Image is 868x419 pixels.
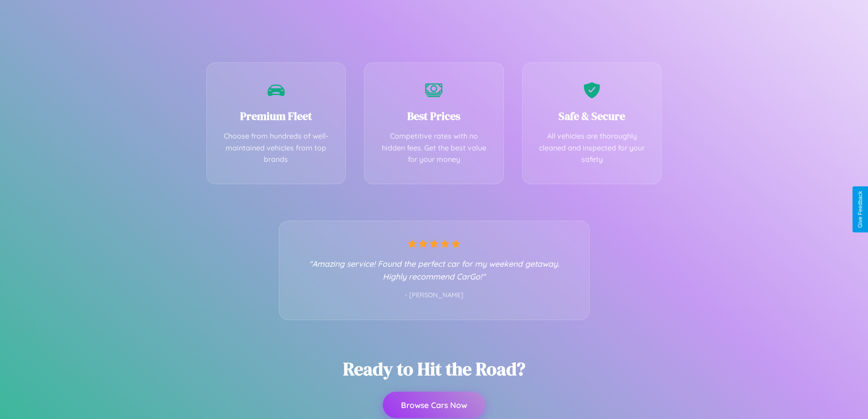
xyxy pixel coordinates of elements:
h3: Safe & Secure [536,109,648,124]
h3: Best Prices [378,109,490,124]
div: Give Feedback [857,191,863,228]
p: All vehicles are thoroughly cleaned and inspected for your safety [536,130,648,166]
p: "Amazing service! Found the perfect car for my weekend getaway. Highly recommend CarGo!" [298,257,571,283]
p: Competitive rates with no hidden fees. Get the best value for your money [378,130,490,166]
p: Choose from hundreds of well-maintained vehicles from top brands [221,130,332,166]
h3: Premium Fleet [221,109,332,124]
h2: Ready to Hit the Road? [343,357,525,381]
button: Browse Cars Now [383,392,485,418]
p: - [PERSON_NAME] [298,290,571,301]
